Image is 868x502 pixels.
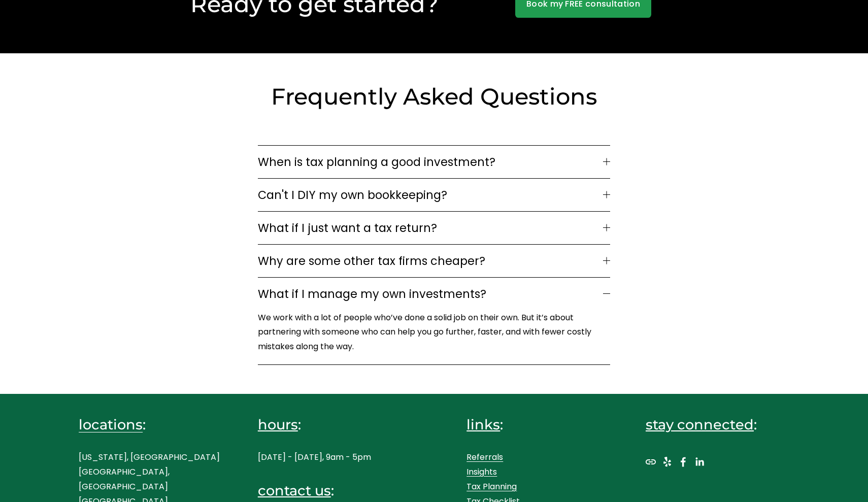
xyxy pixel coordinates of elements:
[466,415,610,434] h4: :
[646,415,789,434] h4: :
[258,311,605,354] p: We work with a lot of people who’ve done a solid job on their own. But it’s about partnering with...
[662,457,672,467] a: Yelp
[258,450,402,465] p: [DATE] - [DATE], 9am - 5pm
[258,146,610,178] button: When is tax planning a good investment?
[466,465,497,480] a: Insights
[258,252,603,270] span: Why are some other tax firms cheaper?
[228,82,640,111] h2: Frequently Asked Questions
[258,219,603,237] span: What if I just want a tax return?
[694,457,705,467] a: LinkedIn
[646,416,754,433] span: stay connected
[258,212,610,244] button: What if I just want a tax return?
[258,179,610,211] button: Can't I DIY my own bookkeeping?
[258,482,331,499] span: contact us
[466,416,500,433] span: links
[466,450,503,465] a: Referrals
[258,415,402,434] h4: :
[678,457,688,467] a: Facebook
[466,480,517,494] a: Tax Planning
[258,310,610,364] div: What if I manage my own investments?
[79,415,143,434] a: locations
[258,186,603,204] span: Can't I DIY my own bookkeeping?
[258,245,610,277] button: Why are some other tax firms cheaper?
[258,481,402,500] h4: :
[79,415,222,434] h4: :
[258,153,603,171] span: When is tax planning a good investment?
[646,457,656,467] a: URL
[258,285,603,303] span: What if I manage my own investments?
[258,278,610,310] button: What if I manage my own investments?
[258,416,298,433] span: hours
